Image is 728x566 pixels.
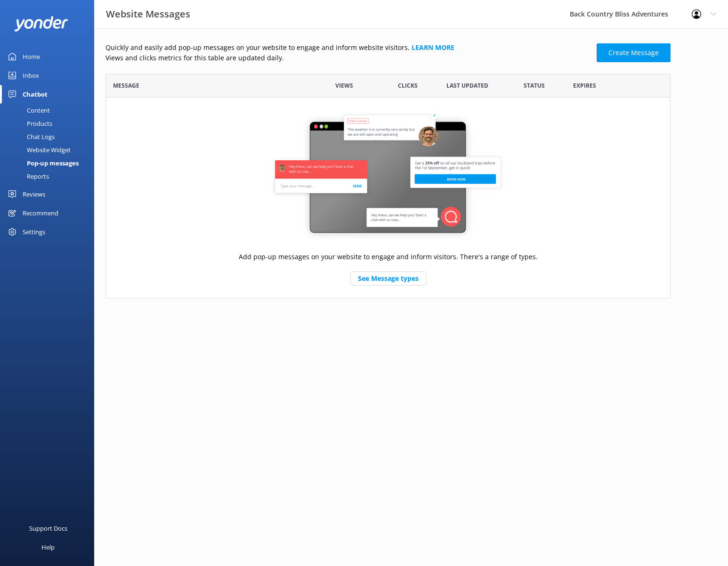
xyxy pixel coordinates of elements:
[41,538,55,557] div: Help
[6,143,71,156] div: Website Widget
[597,43,671,62] a: Create Message
[6,156,94,170] a: Pop-up messages
[29,519,67,538] div: Support Docs
[6,130,55,143] div: Chat Logs
[446,81,488,90] span: Last updated
[23,66,39,85] div: Inbox
[23,85,48,104] div: Chatbot
[6,130,94,143] a: Chat Logs
[270,109,506,241] img: website-message-default
[14,16,68,32] img: yonder-white-logo.png
[105,98,671,298] div: grid
[350,271,426,286] a: See Message types
[6,117,52,130] div: Products
[335,81,353,90] span: Views
[398,81,418,90] span: Clicks
[6,117,94,130] a: Products
[6,104,94,117] a: Content
[105,42,591,53] p: Quickly and easily add pop-up messages on your website to engage and inform website visitors.
[23,222,45,241] div: Settings
[239,252,538,262] p: Add pop-up messages on your website to engage and inform visitors. There's a range of types.
[573,81,596,90] span: Expires
[524,81,545,90] span: Status
[6,170,94,183] a: Reports
[6,156,79,170] div: Pop-up messages
[23,185,45,204] div: Reviews
[113,81,139,90] span: Message
[105,53,591,63] p: Views and clicks metrics for this table are updated daily.
[6,143,94,156] a: Website Widget
[6,104,50,117] div: Content
[6,170,49,183] div: Reports
[412,43,454,52] a: Learn more
[23,204,58,222] div: Recommend
[106,7,190,22] h3: Website Messages
[23,47,40,66] div: Home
